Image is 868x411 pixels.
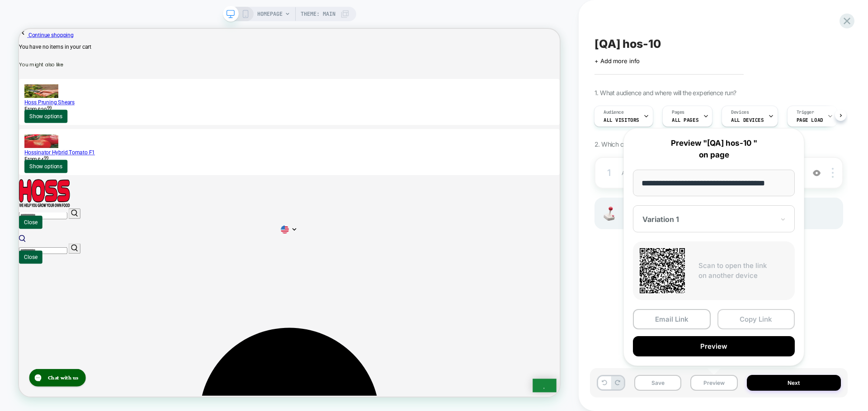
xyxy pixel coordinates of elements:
span: From [7,169,24,179]
a: Show options [7,108,65,125]
div: 1 [604,165,613,181]
a: Hossinator Hybrid Tomato F1 [7,161,101,169]
span: Continue shopping [13,4,73,13]
button: Save [634,375,681,391]
img: Hoss Pruning Shears [7,74,52,92]
img: Hossinator Hybrid Tomato [7,141,52,159]
button: Submit [66,240,82,253]
span: Page Load [797,117,823,123]
span: Pages [672,109,684,115]
button: Submit [66,286,82,300]
a: Show options [7,175,65,192]
sup: 99 [37,102,43,109]
span: ALL DEVICES [731,117,764,123]
span: All Visitors [604,117,639,123]
button: Gorgias live chat [5,3,80,27]
span: Trigger [797,109,814,115]
img: Joystick [600,207,618,221]
span: 2. Which changes the experience contains? [594,140,712,148]
button: Preview [633,336,795,356]
button: Preview [690,375,737,391]
h1: Chat with us [29,10,70,19]
span: Theme: MAIN [301,7,335,21]
span: ALL PAGES [672,117,698,123]
span: Audience [604,109,624,115]
span: [QA] hos-10 [594,37,661,51]
span: $4 [25,169,39,179]
span: $29 [25,102,43,112]
button: Copy Link [717,309,795,329]
img: close [832,168,834,178]
a: Hoss Pruning Shears [7,94,74,102]
button: Next [747,375,841,391]
p: Preview "[QA] hos-10 " on page [633,138,795,161]
img: crossed eye [813,169,821,177]
p: Scan to open the link on another device [698,261,788,281]
sup: 99 [33,169,39,176]
span: Devices [731,109,749,115]
span: 1. What audience and where will the experience run? [594,89,736,97]
span: From [7,102,24,112]
span: + Add more info [594,57,640,65]
span: HOMEPAGE [257,7,283,21]
button: Email Link [633,309,711,329]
